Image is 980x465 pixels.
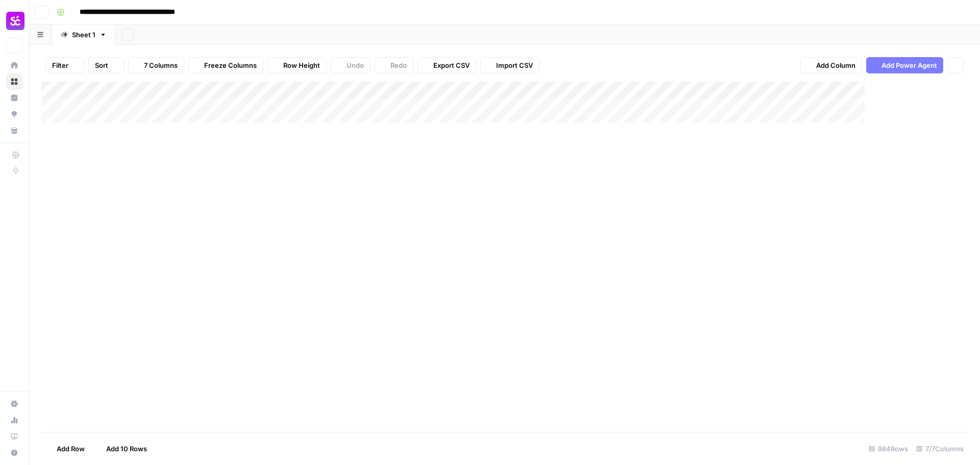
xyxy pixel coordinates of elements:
div: 7/7 Columns [912,441,968,457]
button: Sort [88,57,124,73]
button: Import CSV [480,57,540,73]
button: Add Column [800,57,862,73]
span: Undo [347,60,364,70]
a: Insights [6,90,22,106]
div: 984 Rows [865,441,912,457]
span: Add 10 Rows [106,444,147,454]
span: Export CSV [433,60,470,70]
span: Row Height [283,60,320,70]
span: Add Column [816,60,855,70]
span: Add Power Agent [881,60,937,70]
span: Sort [95,60,108,70]
div: Sheet 1 [72,30,95,40]
a: Settings [6,396,22,412]
span: Freeze Columns [204,60,257,70]
button: Add 10 Rows [91,441,153,457]
button: Add Row [41,441,91,457]
a: Opportunities [6,106,22,122]
span: Filter [52,60,68,70]
button: Undo [331,57,371,73]
a: Sheet 1 [52,24,115,45]
a: Your Data [6,122,22,139]
button: Freeze Columns [188,57,263,73]
a: Browse [6,73,22,90]
a: Usage [6,412,22,428]
button: Redo [375,57,413,73]
button: 7 Columns [128,57,184,73]
button: Add Power Agent [866,57,943,73]
button: Row Height [267,57,327,73]
span: Import CSV [496,60,533,70]
span: Redo [390,60,407,70]
a: Learning Hub [6,428,22,445]
a: Home [6,57,22,73]
button: Filter [45,57,84,73]
button: Export CSV [418,57,476,73]
span: 7 Columns [144,60,178,70]
img: Smartcat Logo [6,12,24,30]
span: Add Row [57,444,85,454]
button: Help + Support [6,445,22,461]
button: Workspace: Smartcat [6,8,22,34]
